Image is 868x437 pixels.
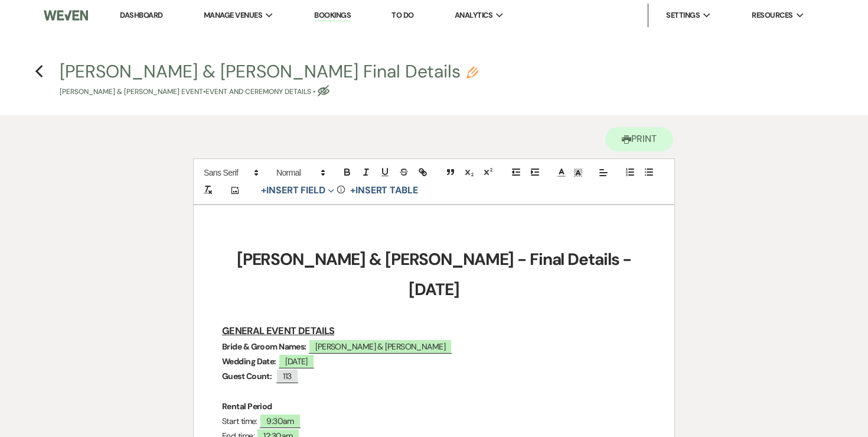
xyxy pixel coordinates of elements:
[222,356,276,367] strong: Wedding Date:
[391,10,413,20] a: To Do
[44,3,88,28] img: Weven Logo
[222,325,334,337] u: GENERAL EVENT DETAILS
[204,9,262,21] span: Manage Venues
[350,186,355,195] span: +
[276,368,298,383] span: 113
[752,9,792,21] span: Resources
[60,63,478,98] button: [PERSON_NAME] & [PERSON_NAME] Final Details[PERSON_NAME] & [PERSON_NAME] Event•Event and Ceremony...
[278,354,315,368] span: [DATE]
[120,10,162,20] a: Dashboard
[346,183,422,198] button: +Insert Table
[605,127,673,151] button: Print
[553,166,570,180] span: Text Color
[222,371,272,381] strong: Guest Count:
[222,341,306,352] strong: Bride & Groom Names:
[455,9,492,21] span: Analytics
[60,86,478,98] p: [PERSON_NAME] & [PERSON_NAME] Event • Event and Ceremony Details •
[314,10,351,21] a: Bookings
[595,166,612,180] span: Alignment
[237,248,635,300] strong: [PERSON_NAME] & [PERSON_NAME] - Final Details - [DATE]
[222,401,272,412] strong: Rental Period
[257,183,338,198] button: Insert Field
[666,9,700,21] span: Settings
[261,186,266,195] span: +
[570,166,586,180] span: Text Background Color
[271,166,329,180] span: Header Formats
[222,414,646,429] p: Start time:
[259,413,301,428] span: 9:30am
[308,339,452,354] span: [PERSON_NAME] & [PERSON_NAME]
